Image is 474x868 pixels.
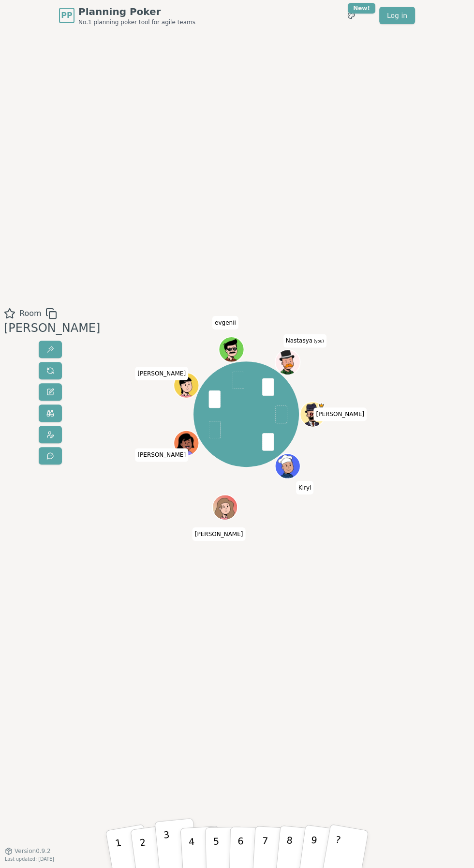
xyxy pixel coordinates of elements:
button: Watch only [39,404,62,422]
button: Version0.9.2 [5,847,51,855]
span: Last updated: [DATE] [5,856,54,862]
span: Click to change your name [296,481,314,494]
button: Add as favourite [4,308,15,319]
button: Reveal votes [39,341,62,358]
button: Change avatar [39,426,62,443]
a: Log in [379,7,415,24]
span: Click to change your name [135,367,188,380]
span: Room [19,308,42,319]
span: PP [61,10,72,21]
div: [PERSON_NAME] [4,319,100,337]
span: Planning Poker [78,5,195,18]
span: Click to change your name [193,527,246,541]
span: Click to change your name [135,448,188,462]
span: Click to change your name [283,334,326,347]
button: Send feedback [39,447,62,464]
span: Click to change your name [313,407,367,421]
button: Reset votes [39,362,62,379]
div: New! [348,3,375,14]
span: Click to change your name [212,316,238,329]
button: Click to change your avatar [276,350,299,374]
span: No.1 planning poker tool for agile teams [78,18,195,26]
span: Sergey N is the host [318,403,325,409]
button: New! [342,7,360,24]
span: Version 0.9.2 [15,847,51,855]
span: (you) [312,339,324,344]
button: Change name [39,383,62,401]
a: PPPlanning PokerNo.1 planning poker tool for agile teams [59,5,195,26]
